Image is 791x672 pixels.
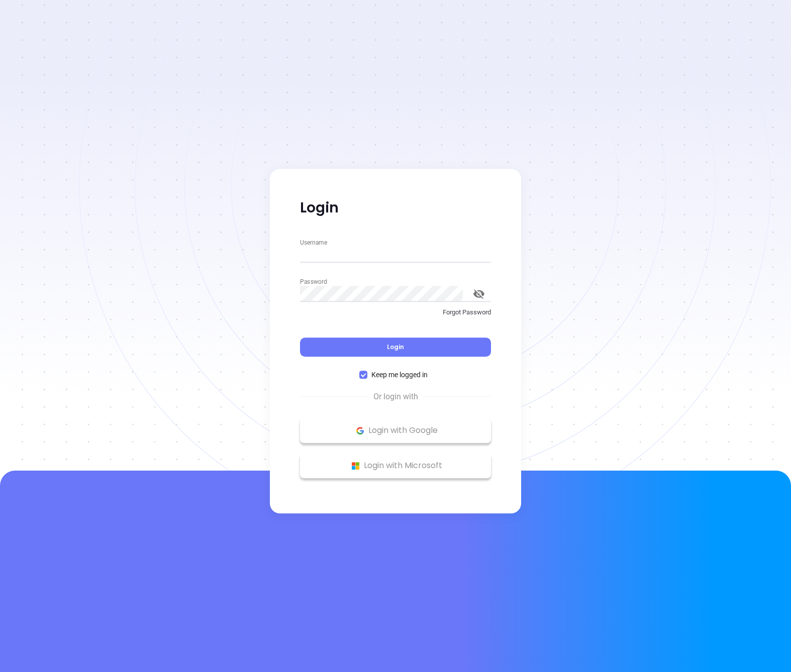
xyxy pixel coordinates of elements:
label: Username [300,240,327,246]
a: Forgot Password [300,307,491,325]
button: Microsoft Logo Login with Microsoft [300,453,491,478]
label: Password [300,279,327,285]
button: Login [300,338,491,357]
button: toggle password visibility [467,282,491,306]
img: Google Logo [354,424,366,437]
span: Login [387,343,404,351]
p: Login with Google [305,423,486,438]
button: Google Logo Login with Google [300,418,491,443]
img: Microsoft Logo [349,460,362,472]
span: Or login with [368,391,423,403]
span: Keep me logged in [367,369,432,380]
p: Login [300,199,491,217]
p: Forgot Password [300,307,491,317]
p: Login with Microsoft [305,458,486,473]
